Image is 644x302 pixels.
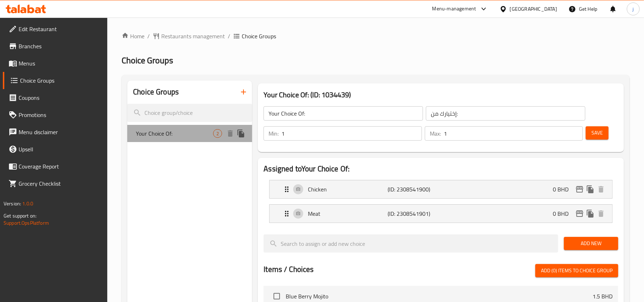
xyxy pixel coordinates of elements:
li: / [147,32,150,40]
span: Menus [19,59,102,68]
span: Upsell [19,145,102,154]
span: Menu disclaimer [19,128,102,136]
span: Save [591,128,603,137]
h2: Assigned to Your Choice Of: [264,164,618,174]
span: Restaurants management [161,32,225,40]
button: duplicate [585,184,596,195]
a: Restaurants management [153,32,225,40]
span: Get support on: [4,211,36,220]
div: Expand [270,180,612,198]
span: Your Choice Of: [136,129,213,138]
a: Menu disclaimer [3,123,108,141]
a: Grocery Checklist [3,175,108,192]
p: (ID: 2308541901) [388,209,441,218]
span: Coverage Report [19,162,102,171]
span: Blue Berry Mojito [286,292,593,301]
p: 1.5 BHD [593,292,613,301]
p: Min: [269,129,279,138]
li: / [228,32,230,40]
span: Coupons [19,93,102,102]
p: Meat [308,209,388,218]
p: 0 BHD [553,209,574,218]
a: Home [122,32,144,40]
button: duplicate [585,208,596,219]
a: Edit Restaurant [3,20,108,38]
p: (ID: 2308541900) [388,185,441,194]
p: 0 BHD [553,185,574,194]
span: Branches [19,42,102,50]
p: Chicken [308,185,388,194]
div: Choices [213,129,222,138]
button: edit [574,184,585,195]
a: Promotions [3,106,108,123]
span: Add (0) items to choice group [541,266,613,275]
button: duplicate [236,128,246,139]
span: Grocery Checklist [19,179,102,188]
span: Choice Groups [20,76,102,85]
button: Add (0) items to choice group [535,264,618,277]
span: Add New [570,239,613,248]
p: Max: [430,129,441,138]
input: search [264,234,558,253]
span: 1.0.0 [22,199,33,208]
button: delete [225,128,236,139]
div: [GEOGRAPHIC_DATA] [510,5,557,13]
div: Expand [270,205,612,223]
h2: Items / Choices [264,264,314,275]
input: search [127,104,252,122]
a: Upsell [3,141,108,158]
span: Version: [4,199,21,208]
span: Edit Restaurant [19,25,102,33]
h3: Your Choice Of: (ID: 1034439) [264,89,618,101]
button: delete [596,184,606,195]
button: edit [574,208,585,219]
span: Choice Groups [242,32,276,40]
span: 2 [213,130,222,137]
button: Add New [564,237,618,250]
button: delete [596,208,606,219]
a: Menus [3,55,108,72]
span: Promotions [19,111,102,119]
a: Coupons [3,89,108,106]
a: Support.OpsPlatform [4,218,49,228]
a: Choice Groups [3,72,108,89]
div: Your Choice Of:2deleteduplicate [127,125,252,142]
li: Expand [264,177,618,201]
li: Expand [264,201,618,226]
button: Save [586,126,609,140]
span: j [633,5,634,13]
span: Choice Groups [122,52,173,68]
h2: Choice Groups [133,87,179,97]
div: Menu-management [432,5,476,13]
nav: breadcrumb [122,32,630,40]
a: Branches [3,38,108,55]
a: Coverage Report [3,158,108,175]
